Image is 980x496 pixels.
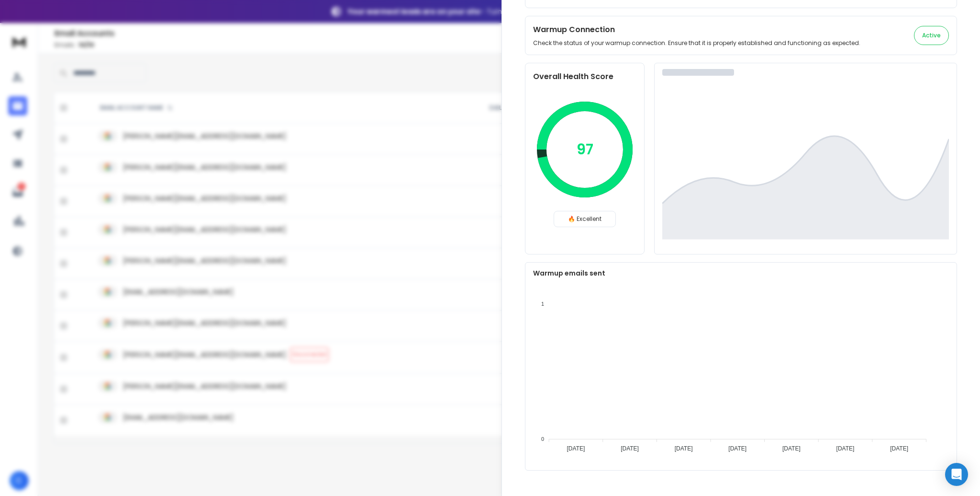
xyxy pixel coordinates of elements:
[890,445,908,452] tspan: [DATE]
[533,39,860,47] p: Check the status of your warmup connection. Ensure that it is properly established and functionin...
[554,211,616,227] div: 🔥 Excellent
[567,445,585,452] tspan: [DATE]
[945,463,968,486] div: Open Intercom Messenger
[533,71,636,82] h2: Overall Health Score
[782,445,801,452] tspan: [DATE]
[533,24,860,35] h2: Warmup Connection
[621,445,639,452] tspan: [DATE]
[541,436,544,442] tspan: 0
[577,141,593,158] p: 97
[533,268,949,278] p: Warmup emails sent
[914,26,949,45] button: Active
[728,445,746,452] tspan: [DATE]
[541,301,544,307] tspan: 1
[836,445,855,452] tspan: [DATE]
[675,445,693,452] tspan: [DATE]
